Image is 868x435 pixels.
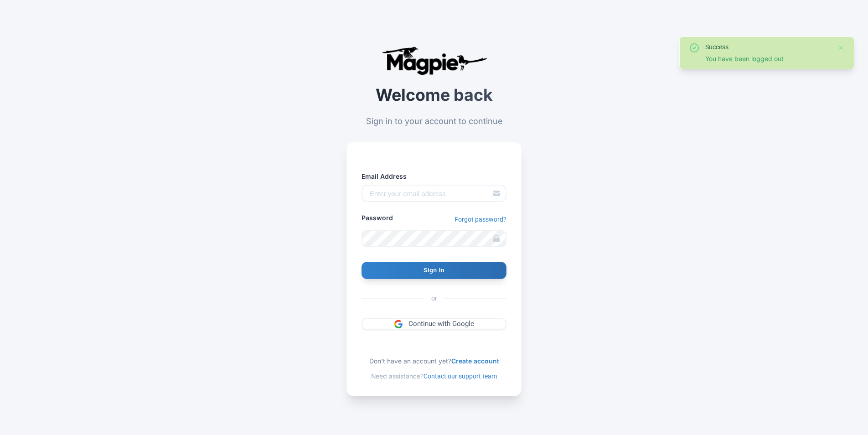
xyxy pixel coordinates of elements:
[362,213,390,223] label: Password
[705,54,830,63] div: You have been logged out
[454,215,506,225] a: Forgot password?
[346,87,522,105] h2: Welcome back
[705,42,830,52] div: Success
[379,47,489,76] img: logo-ab69f6fb50320c5b225c76a69d11143b.png
[362,318,506,331] a: Continue with Google
[422,372,496,380] a: Contact our support team
[362,185,506,202] input: Enter your email address
[346,115,522,128] p: Sign in to your account to continue
[424,294,444,304] span: or
[362,356,506,366] div: Don't have an account yet?
[450,357,496,365] a: Create account
[837,42,845,53] button: Close
[362,262,506,280] input: Sign In
[362,371,506,381] div: Need assistance?
[362,172,506,181] label: Email Address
